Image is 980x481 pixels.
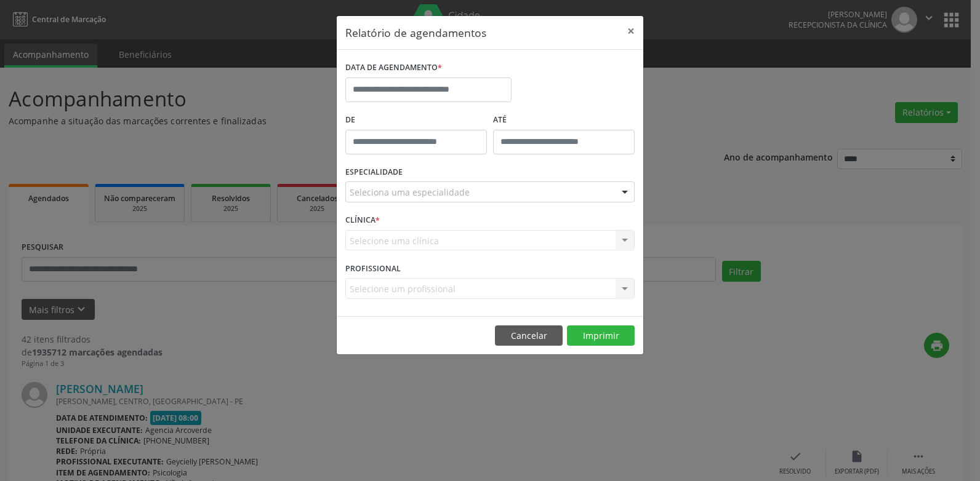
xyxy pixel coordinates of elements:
label: CLÍNICA [345,211,380,230]
label: De [345,111,487,130]
button: Close [619,16,643,46]
label: DATA DE AGENDAMENTO [345,58,442,78]
button: Cancelar [495,325,563,346]
h5: Relatório de agendamentos [345,25,486,41]
label: ATÉ [493,111,635,130]
label: ESPECIALIDADE [345,163,403,182]
button: Imprimir [567,325,635,346]
label: PROFISSIONAL [345,259,401,278]
span: Seleciona uma especialidade [350,186,470,199]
